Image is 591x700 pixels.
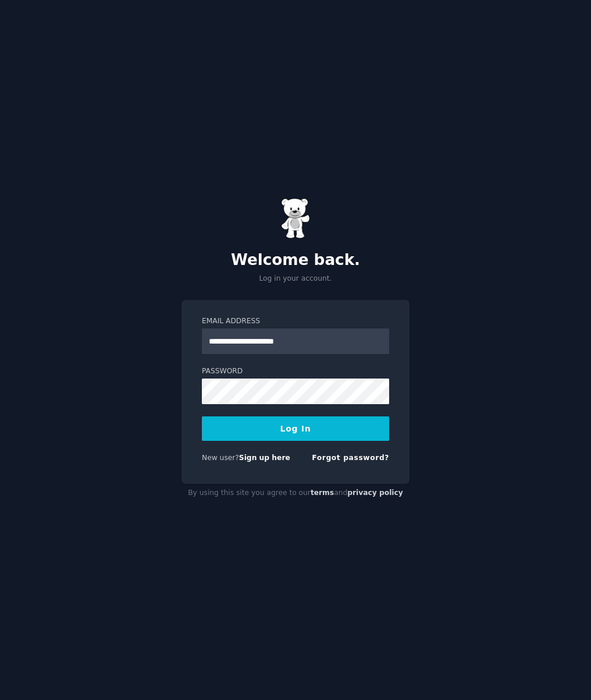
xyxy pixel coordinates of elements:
[181,274,410,284] p: Log in your account.
[347,489,403,497] a: privacy policy
[202,366,389,377] label: Password
[202,316,389,327] label: Email Address
[239,454,290,462] a: Sign up here
[202,416,389,441] button: Log In
[312,454,389,462] a: Forgot password?
[281,198,310,239] img: Gummy Bear
[181,251,410,270] h2: Welcome back.
[202,454,239,462] span: New user?
[181,484,410,503] div: By using this site you agree to our and
[311,489,334,497] a: terms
